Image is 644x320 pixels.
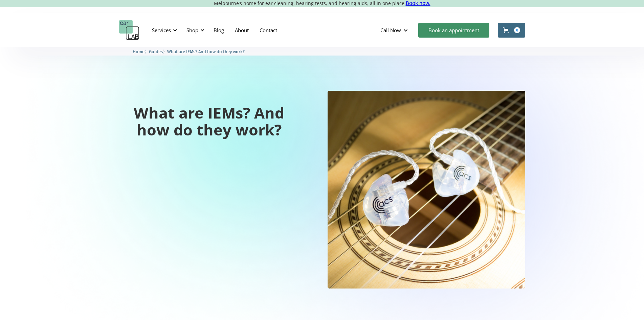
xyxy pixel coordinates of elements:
div: 0 [514,27,520,33]
a: Open cart [498,23,525,38]
a: What are IEMs? And how do they work? [167,48,245,55]
img: What are IEMs? And how do they work? [328,91,525,289]
a: Blog [208,20,229,40]
li: 〉 [133,48,149,55]
li: 〉 [149,48,167,55]
a: About [229,20,254,40]
div: Shop [186,27,198,34]
div: Call Now [380,27,401,34]
span: Home [133,49,145,54]
div: Services [152,27,171,34]
a: Book an appointment [418,23,489,38]
span: Guides [149,49,163,54]
a: Guides [149,48,163,55]
span: What are IEMs? And how do they work? [167,49,245,54]
h1: What are IEMs? And how do they work? [119,104,299,138]
a: Contact [254,20,283,40]
a: Home [133,48,145,55]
